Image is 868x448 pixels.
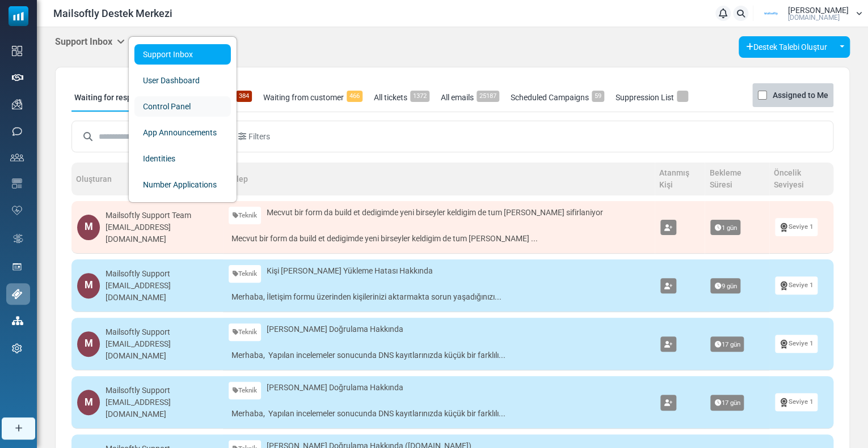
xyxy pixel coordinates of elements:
[106,396,217,420] div: [EMAIL_ADDRESS][DOMAIN_NAME]
[106,326,217,338] div: Mailsoftly Support
[775,276,818,294] a: Seviye 1
[106,280,217,304] div: [EMAIL_ADDRESS][DOMAIN_NAME]
[229,265,261,283] a: Teknik
[229,382,261,399] a: Teknik
[12,126,22,136] img: sms-icon.png
[347,91,363,102] span: 466
[12,289,22,299] img: support-icon-active.svg
[229,323,261,341] a: Teknik
[134,70,231,91] a: User Dashboard
[223,163,655,195] th: Talep
[410,91,429,102] span: 1372
[655,163,705,195] th: Atanmış Kişi
[613,83,691,112] a: Suppression List
[592,91,604,102] span: 59
[769,163,833,195] th: Öncelik Seviyesi
[775,393,818,411] a: Seviye 1
[229,230,649,248] a: Mecvut bir form da build et dedigimde yeni birseyler keldigim de tum [PERSON_NAME] ...
[710,278,740,294] span: 9 gün
[9,6,28,26] img: mailsoftly_icon_blue_white.svg
[53,6,172,21] span: Mailsoftly Destek Merkezi
[77,215,100,240] div: M
[438,83,502,112] a: All emails25187
[77,273,100,298] div: M
[134,174,231,195] a: Number Applications
[229,347,649,364] a: Merhaba, Yapılan incelemeler sonucunda DNS kayıtlarınızda küçük bir farklılı...
[710,336,744,352] span: 17 gün
[236,91,252,102] span: 384
[775,218,818,236] a: Seviye 1
[267,323,403,335] span: [PERSON_NAME] Doğrulama Hakkında
[229,405,649,423] a: Merhaba, Yapılan incelemeler sonucunda DNS kayıtlarınızda küçük bir farklılı...
[710,220,740,236] span: 1 gün
[71,163,223,195] th: Oluşturan
[10,153,24,161] img: contacts-icon.svg
[77,390,100,415] div: M
[739,36,835,58] a: Destek Talebi Oluştur
[12,262,22,272] img: landing_pages.svg
[134,44,231,65] a: Support Inbox
[267,382,403,394] span: [PERSON_NAME] Doğrulama Hakkında
[106,210,217,221] div: Mailsoftly Support Team
[106,268,217,280] div: Mailsoftly Support
[788,6,849,14] span: [PERSON_NAME]
[77,331,100,357] div: M
[106,338,217,362] div: [EMAIL_ADDRESS][DOMAIN_NAME]
[12,206,22,215] img: domain-health-icon.svg
[134,148,231,169] a: Identities
[229,288,649,306] a: Merhaba, İletişim formu üzerinden kişilerinizi aktarmakta sorun yaşadığınızı...
[106,385,217,396] div: Mailsoftly Support
[71,83,171,112] a: Waiting for response362
[134,122,231,143] a: App Announcements
[12,178,22,189] img: email-templates-icon.svg
[106,221,217,245] div: [EMAIL_ADDRESS][DOMAIN_NAME]
[267,207,603,219] span: Mecvut bir form da build et dedigimde yeni birseyler keldigim de tum [PERSON_NAME] sifirlaniyor
[705,163,769,195] th: Bekleme Süresi
[710,395,744,411] span: 17 gün
[55,36,125,47] h5: Support Inbox
[371,83,432,112] a: All tickets1372
[788,14,840,21] span: [DOMAIN_NAME]
[12,99,22,109] img: campaigns-icon.png
[267,265,433,277] span: Kişi [PERSON_NAME] Yükleme Hatası Hakkında
[757,5,862,22] a: User Logo [PERSON_NAME] [DOMAIN_NAME]
[248,131,270,143] span: Filters
[12,232,24,245] img: workflow.svg
[757,5,785,22] img: User Logo
[508,83,607,112] a: Scheduled Campaigns59
[773,88,828,102] label: Assigned to Me
[260,83,365,112] a: Waiting from customer466
[12,343,22,353] img: settings-icon.svg
[229,207,261,224] a: Teknik
[12,46,22,56] img: dashboard-icon.svg
[775,335,818,352] a: Seviye 1
[134,96,231,117] a: Control Panel
[477,91,499,102] span: 25187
